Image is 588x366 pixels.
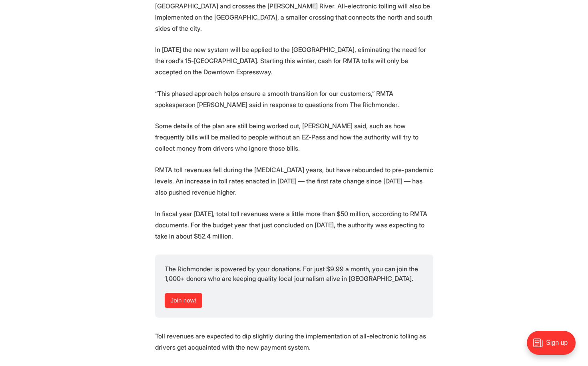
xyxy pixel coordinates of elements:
iframe: portal-trigger [520,327,588,366]
p: RMTA toll revenues fell during the [MEDICAL_DATA] years, but have rebounded to pre-pandemic level... [155,164,433,198]
p: “This phased approach helps ensure a smooth transition for our customers,” RMTA spokesperson [PER... [155,88,433,110]
span: The Richmonder is powered by your donations. For just $9.99 a month, you can join the 1,000+ dono... [165,265,420,282]
p: Some details of the plan are still being worked out, [PERSON_NAME] said, such as how frequently b... [155,120,433,154]
p: Toll revenues are expected to dip slightly during the implementation of all-electronic tolling as... [155,330,433,353]
p: In [DATE] the new system will be applied to the [GEOGRAPHIC_DATA], eliminating the need for the r... [155,44,433,78]
a: Join now! [165,293,203,308]
p: In fiscal year [DATE], total toll revenues were a little more than $50 million, according to RMTA... [155,208,433,242]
